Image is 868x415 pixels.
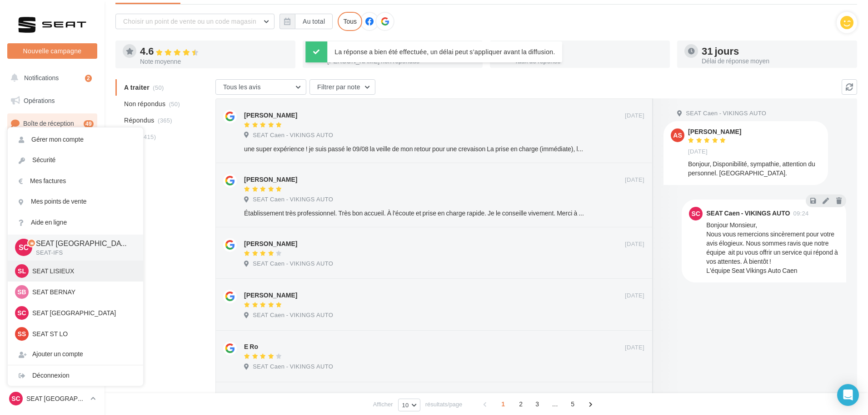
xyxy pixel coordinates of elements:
[530,397,544,411] span: 3
[688,159,821,178] div: Bonjour, Disponibilité, sympathie, attention du personnel. [GEOGRAPHIC_DATA].
[279,14,333,29] button: Au total
[32,329,132,338] p: SEAT ST LO
[36,249,129,257] p: SEAT-IFS
[85,75,92,82] div: 2
[244,342,258,351] div: E Ro
[514,46,663,56] div: 88 %
[18,329,26,338] span: SS
[141,133,156,140] span: (415)
[305,41,562,62] div: La réponse a bien été effectuée, un délai peut s’appliquer avant la diffusion.
[625,343,644,352] span: [DATE]
[7,43,97,59] button: Nouvelle campagne
[253,363,333,371] span: SEAT Caen - VIKINGS AUTO
[5,68,95,87] button: Notifications 2
[244,175,297,184] div: [PERSON_NAME]
[84,120,94,128] div: 49
[253,131,333,139] span: SEAT Caen - VIKINGS AUTO
[338,12,362,31] div: Tous
[32,308,132,318] p: SEAT [GEOGRAPHIC_DATA]
[215,79,306,95] button: Tous les avis
[688,148,708,156] span: [DATE]
[36,238,129,249] p: SEAT [GEOGRAPHIC_DATA]
[514,397,528,411] span: 2
[223,83,261,91] span: Tous les avis
[565,397,580,411] span: 5
[8,365,143,386] div: Déconnexion
[5,250,99,277] a: PLV et print personnalisable
[295,14,333,29] button: Au total
[625,292,644,300] span: [DATE]
[625,176,644,184] span: [DATE]
[309,79,375,95] button: Filtrer par note
[688,128,741,135] div: [PERSON_NAME]
[8,171,143,191] a: Mes factures
[158,117,172,124] span: (365)
[8,191,143,212] a: Mes points de vente
[18,266,26,276] span: SL
[702,46,850,56] div: 31 jours
[253,260,333,268] span: SEAT Caen - VIKINGS AUTO
[5,281,99,307] a: Campagnes DataOnDemand
[398,399,420,411] button: 10
[244,239,297,248] div: [PERSON_NAME]
[5,91,99,110] a: Opérations
[8,212,143,233] a: Aide en ligne
[244,291,297,300] div: [PERSON_NAME]
[514,58,663,64] div: Taux de réponse
[7,390,97,407] a: SC SEAT [GEOGRAPHIC_DATA]
[11,394,20,403] span: SC
[673,131,682,140] span: AS
[8,129,143,150] a: Gérer mon compte
[5,228,99,247] a: Calendrier
[244,111,297,120] div: [PERSON_NAME]
[32,287,132,297] p: SEAT BERNAY
[24,74,59,82] span: Notifications
[496,397,510,411] span: 1
[548,397,562,411] span: ...
[124,99,165,108] span: Non répondus
[625,112,644,120] span: [DATE]
[5,205,99,224] a: Médiathèque
[8,344,143,364] div: Ajouter un compte
[244,209,585,218] div: Établissement très professionnel. Très bon accueil. À l'écoute et prise en charge rapide. Je le c...
[23,119,74,127] span: Boîte de réception
[124,116,155,125] span: Répondus
[625,240,644,248] span: [DATE]
[702,58,850,64] div: Délai de réponse moyen
[402,401,409,409] span: 10
[8,150,143,170] a: Sécurité
[169,100,180,108] span: (50)
[17,287,26,297] span: SB
[706,210,790,216] div: SEAT Caen - VIKINGS AUTO
[691,209,700,218] span: SC
[24,97,55,104] span: Opérations
[793,210,808,216] span: 09:24
[837,384,859,406] div: Open Intercom Messenger
[5,113,99,133] a: Boîte de réception49
[19,242,29,253] span: SC
[373,400,393,409] span: Afficher
[115,14,274,29] button: Choisir un point de vente ou un code magasin
[17,308,26,318] span: SC
[140,58,288,65] div: Note moyenne
[5,160,99,179] a: Campagnes
[5,137,99,156] a: Visibilité en ligne
[706,220,839,275] div: Bonjour Monsieur, Nous vous remercions sincèrement pour votre avis élogieux. Nous sommes ravis qu...
[123,17,256,25] span: Choisir un point de vente ou un code magasin
[253,195,333,204] span: SEAT Caen - VIKINGS AUTO
[425,400,463,409] span: résultats/page
[32,266,132,276] p: SEAT LISIEUX
[244,144,585,154] div: une super expérience ! je suis passé le 09/08 la veille de mon retour pour une crevaison La prise...
[140,46,288,56] div: 4.6
[686,109,766,118] span: SEAT Caen - VIKINGS AUTO
[26,394,87,403] p: SEAT [GEOGRAPHIC_DATA]
[5,182,99,201] a: Contacts
[253,311,333,319] span: SEAT Caen - VIKINGS AUTO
